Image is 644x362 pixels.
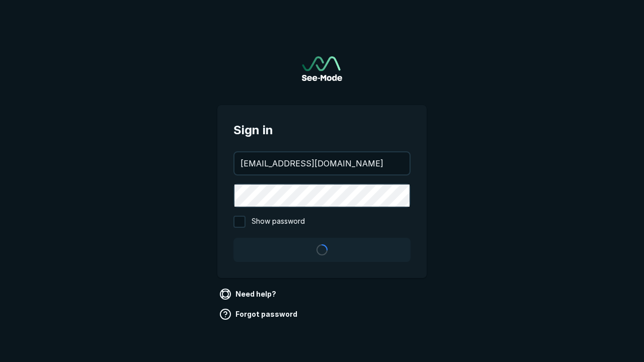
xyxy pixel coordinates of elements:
input: your@email.com [234,152,410,174]
img: See-Mode Logo [302,56,342,81]
span: Show password [252,216,305,228]
a: Need help? [217,286,280,302]
span: Sign in [233,121,411,139]
a: Forgot password [217,306,301,322]
a: Go to sign in [302,56,342,81]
